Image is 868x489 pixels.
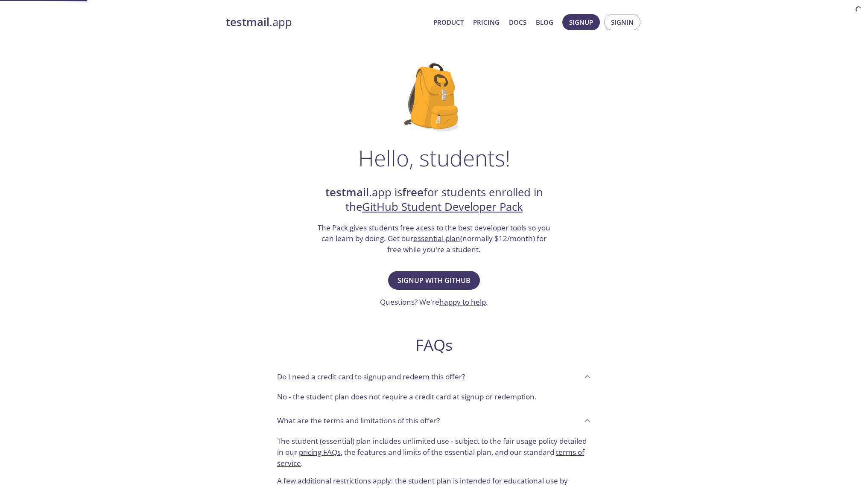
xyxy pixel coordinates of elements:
[277,391,591,402] p: No - the student plan does not require a credit card at signup or redemption.
[536,17,553,28] a: Blog
[362,199,523,214] a: GitHub Student Developer Pack
[439,297,486,307] a: happy to help
[388,271,480,290] button: Signup with GitHub
[317,185,552,215] h2: .app is for students enrolled in the
[509,17,526,28] a: Docs
[433,17,464,28] a: Product
[270,388,598,409] div: Do I need a credit card to signup and redeem this offer?
[277,415,440,426] p: What are the terms and limitations of this offer?
[604,14,640,30] button: Signin
[317,222,552,255] h3: The Pack gives students free acess to the best developer tools so you can learn by doing. Get our...
[402,185,424,200] strong: free
[325,185,369,200] strong: testmail
[397,274,471,286] span: Signup with GitHub
[270,409,598,432] div: What are the terms and limitations of this offer?
[473,17,500,28] a: Pricing
[226,15,427,29] a: testmail.app
[562,14,600,30] button: Signup
[299,447,341,457] a: pricing FAQs
[277,371,465,382] p: Do I need a credit card to signup and redeem this offer?
[277,436,591,469] p: The student (essential) plan includes unlimited use - subject to the fair usage policy detailed i...
[569,17,593,28] span: Signup
[611,17,634,28] span: Signin
[277,447,585,468] a: terms of service
[226,15,269,29] strong: testmail
[404,63,464,131] img: github-student-backpack.png
[270,335,598,355] h2: FAQs
[270,365,598,388] div: Do I need a credit card to signup and redeem this offer?
[358,145,510,171] h1: Hello, students!
[413,233,460,243] a: essential plan
[380,297,488,308] h3: Questions? We're .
